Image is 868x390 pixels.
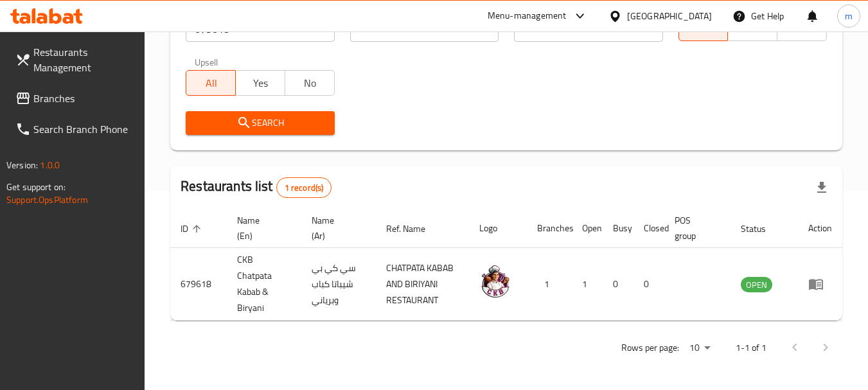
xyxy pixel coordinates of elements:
span: Search Branch Phone [33,121,135,137]
span: Search [196,115,324,131]
button: No [285,70,335,96]
span: TMP [783,19,822,38]
span: All [191,74,231,93]
a: Support.OpsPlatform [6,191,88,208]
table: enhanced table [170,209,842,321]
span: ID [181,221,205,236]
div: Export file [806,172,837,203]
td: CKB Chatpata Kabab & Biryani [227,248,301,321]
td: 1 [572,248,603,321]
th: Closed [633,209,664,248]
td: CHATPATA KABAB AND BIRIYANI RESTAURANT [376,248,469,321]
button: Yes [235,70,285,96]
th: Action [798,209,842,248]
span: m [845,9,853,23]
p: 1-1 of 1 [736,340,766,356]
span: Get support on: [6,179,66,195]
button: Search [186,111,334,135]
span: All [684,19,723,38]
td: 0 [633,248,664,321]
span: 1 record(s) [277,182,332,194]
div: [GEOGRAPHIC_DATA] [627,9,712,23]
p: Rows per page: [621,340,679,356]
th: Logo [469,209,527,248]
h2: Restaurants list [181,177,332,198]
td: 0 [603,248,633,321]
th: Busy [603,209,633,248]
span: Branches [33,91,135,106]
td: سي كي بي شيباتا كباب وبرياني [301,248,376,321]
a: Branches [5,83,145,114]
button: All [186,70,236,96]
span: POS group [675,213,715,244]
span: Restaurants Management [33,44,135,75]
th: Open [572,209,603,248]
span: TGO [733,19,772,38]
span: Name (Ar) [312,213,360,244]
span: Yes [241,74,280,93]
div: Total records count [276,177,332,198]
img: CKB Chatpata Kabab & Biryani [479,265,511,297]
a: Restaurants Management [5,37,145,83]
td: 679618 [170,248,227,321]
span: Name (En) [237,213,286,244]
span: Version: [6,157,38,173]
label: Upsell [195,57,218,66]
span: Ref. Name [386,221,442,236]
span: OPEN [741,278,772,292]
div: Menu-management [488,8,567,24]
a: Search Branch Phone [5,114,145,145]
div: Rows per page: [684,339,715,358]
span: No [290,74,330,93]
div: Menu [808,276,832,292]
td: 1 [527,248,572,321]
span: 1.0.0 [40,157,60,173]
div: OPEN [741,277,772,292]
span: Status [741,221,783,236]
th: Branches [527,209,572,248]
